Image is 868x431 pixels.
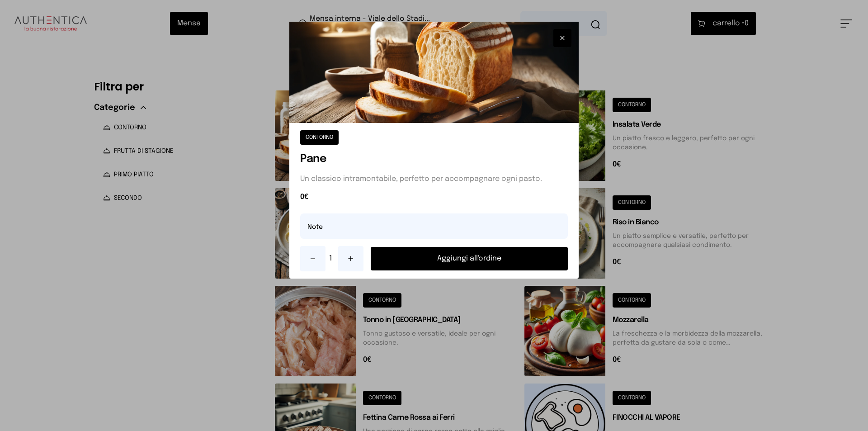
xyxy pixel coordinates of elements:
[300,130,339,145] button: CONTORNO
[371,247,568,270] button: Aggiungi all'ordine
[289,22,579,123] img: Pane
[300,174,568,185] p: Un classico intramontabile, perfetto per accompagnare ogni pasto.
[329,253,335,264] span: 1
[300,192,568,203] span: 0€
[300,152,568,166] h1: Pane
